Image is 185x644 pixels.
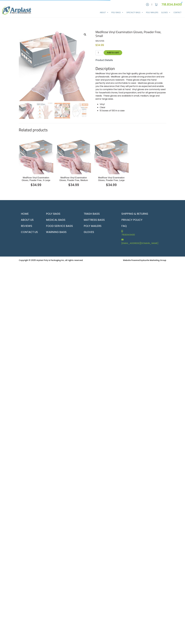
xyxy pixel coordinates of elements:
[95,50,103,55] input: Qty
[21,176,51,181] h2: MedRose Vinyl Examination Gloves, Powder Free, X-Large
[19,30,90,101] img: MedRose Vinyl Examination Gloves, Powder Free, Small
[110,10,125,15] a: Poly Bags
[95,39,104,42] span: SKU:
[59,176,89,187] a: MedRose Vinyl Examination Gloves, Powder Free, Medium $34.99
[123,259,166,262] small: Website Powered by
[82,217,116,223] a: Mattress Bags
[119,217,166,223] a: Privacy Policy
[106,183,108,187] span: $
[106,183,117,187] bdi: 34.99
[19,223,41,229] a: Reviews
[100,103,166,106] li: Vinyl
[68,183,70,187] span: $
[36,101,54,119] img: MedRose Vinyl Examination Gloves, Powder Free, Small - Image 2
[54,101,72,119] img: MedRose Vinyl Examination Gloves, Powder Free, Small - Image 3
[72,101,90,119] img: MedRose Vinyl Examination Gloves, Powder Free, Small - Image 4
[44,211,78,217] a: Poly Bags
[96,176,127,181] h2: MedRose Vinyl Examination Gloves, Powder Free, Large
[44,223,78,229] a: Food Service Bags
[100,106,166,109] li: Clear
[95,58,166,62] h5: Product Details
[98,10,110,15] a: About
[19,140,53,174] img: MedRose Vinyl Examination Gloves, Powder Free, X-Large
[161,2,183,7] a: 718.834.8400
[119,223,166,229] a: FAQ
[31,183,41,187] bdi: 34.99
[44,229,78,235] a: Warning Bags
[68,183,79,187] bdi: 34.99
[82,223,116,229] a: Poly Mailers
[152,3,152,6] span: |
[19,217,41,223] a: About Us
[82,229,116,235] a: Gloves
[44,217,78,223] a: Medical Bags
[96,176,127,187] a: MedRose Vinyl Examination Gloves, Powder Free, Large $34.99
[19,259,83,262] small: Copyright © 2025 Arplast Poly & Packaging Inc, all rights reserved.
[19,127,166,132] h2: Related products
[31,183,33,187] span: $
[145,10,160,15] a: Poly Mailers
[21,176,51,187] a: MedRose Vinyl Examination Gloves, Powder Free, X-Large $34.99
[95,30,166,38] h1: MedRose Vinyl Examination Gloves, Powder Free, Small
[82,211,116,217] a: Trash Bags
[56,140,91,174] img: MedRose Vinyl Examination Gloves, Powder Free, Medium
[125,10,145,15] a: Specialty Bags
[172,10,183,15] a: Contact
[95,43,104,47] bdi: 34.99
[104,50,122,55] button: Add to cart
[100,39,104,42] span: VGS
[83,32,87,37] a: View full-screen image gallery
[59,176,89,181] h2: MedRose Vinyl Examination Gloves, Powder Free, Medium
[119,211,166,217] a: Shipping & Returns
[95,72,166,101] p: MedRose Vinyl gloves are the high quality gloves preferred by all professionals. MedRose gloves p...
[2,6,31,14] img: logo
[119,229,166,237] a: 718.834.8400
[100,109,166,112] li: 10 boxes of 100 in a case
[95,66,166,71] h2: Description
[160,10,172,15] a: Gloves
[19,229,41,235] a: Contact Us
[119,237,166,246] a: [EMAIL_ADDRESS][DOMAIN_NAME]
[19,211,41,217] a: Home
[95,43,97,47] span: $
[143,259,166,262] a: Azurite Marketing Group
[94,140,129,174] img: MedRose Vinyl Examination Gloves, Powder Free, Large
[19,101,36,119] img: MedRose Vinyl Examination Gloves, Powder Free, Small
